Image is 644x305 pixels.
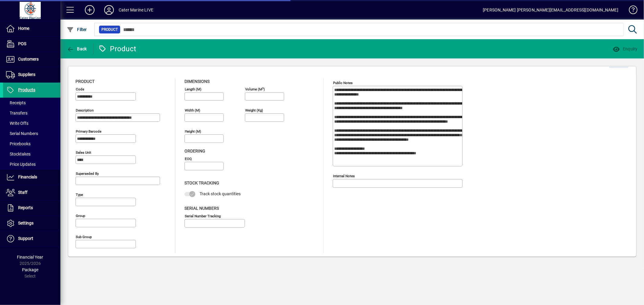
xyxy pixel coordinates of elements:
div: Product [98,44,136,54]
sup: 3 [262,86,264,90]
button: Back [65,43,88,54]
span: Support [18,236,33,241]
a: POS [3,36,60,52]
mat-label: Type [76,193,83,197]
mat-label: Length (m) [185,87,201,91]
span: Customers [18,57,39,61]
span: Ordering [184,149,205,153]
span: Product [75,79,95,84]
span: Receipts [6,100,26,105]
mat-label: Public Notes [333,81,353,85]
mat-label: Primary barcode [76,129,101,134]
a: Pricebooks [3,139,60,149]
span: Products [18,87,35,92]
span: Stock Tracking [184,181,219,185]
span: Stocktakes [6,152,30,156]
a: Home [3,21,60,36]
mat-label: Height (m) [185,129,201,134]
mat-label: Width (m) [185,108,200,112]
span: Home [18,26,29,31]
a: Customers [3,52,60,67]
mat-label: EOQ [185,157,192,161]
mat-label: Serial Number tracking [185,214,221,218]
span: Pricebooks [6,141,30,146]
mat-label: Group [76,214,85,218]
span: Financials [18,175,37,179]
a: Settings [3,216,60,231]
div: [PERSON_NAME] [PERSON_NAME][EMAIL_ADDRESS][DOMAIN_NAME] [483,5,618,15]
button: Edit [609,57,629,68]
a: Financials [3,170,60,185]
mat-label: Internal Notes [333,174,355,178]
button: Filter [65,24,88,35]
span: Dimensions [184,79,210,84]
a: Suppliers [3,67,60,82]
span: Settings [18,221,34,225]
a: Reports [3,200,60,215]
a: Price Updates [3,159,60,169]
mat-label: Sales unit [76,150,91,155]
mat-label: Superseded by [76,171,99,176]
mat-label: Volume (m ) [245,87,265,91]
span: Serial Numbers [6,131,38,136]
span: POS [18,41,26,46]
mat-label: Sub group [76,235,92,239]
mat-label: Description [76,108,94,112]
span: Write Offs [6,121,28,126]
span: Track stock quantities [200,191,241,196]
a: Write Offs [3,118,60,128]
a: Support [3,231,60,246]
a: Serial Numbers [3,128,60,139]
button: Add [80,5,99,15]
span: Price Updates [6,162,36,167]
button: Profile [99,5,119,15]
span: Reports [18,205,33,210]
mat-label: Weight (Kg) [245,108,263,112]
a: Knowledge Base [624,1,636,21]
span: Package [22,267,38,272]
app-page-header-button: Back [60,43,94,54]
a: Stocktakes [3,149,60,159]
a: Receipts [3,98,60,108]
a: Transfers [3,108,60,118]
div: Cater Marine LIVE [119,5,153,15]
span: Product [101,27,118,33]
span: Filter [67,27,87,32]
span: Staff [18,190,27,195]
span: Suppliers [18,72,35,77]
mat-label: Code [76,87,84,91]
span: Serial Numbers [184,206,219,211]
span: Transfers [6,111,27,115]
span: Back [67,46,87,51]
span: Financial Year [17,255,43,259]
a: Staff [3,185,60,200]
